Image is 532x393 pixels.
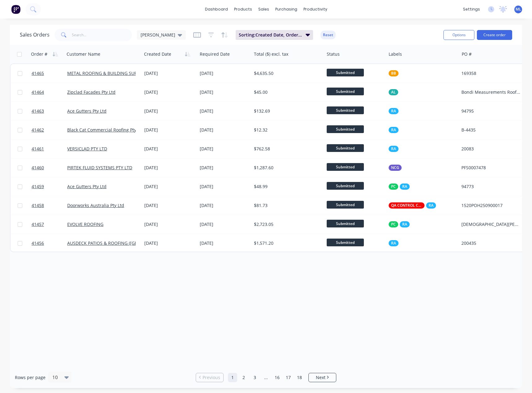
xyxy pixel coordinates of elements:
[67,51,100,57] div: Customer Name
[254,221,318,227] div: $2,723.05
[250,373,259,382] a: Page 3
[32,121,67,139] a: 41462
[67,221,103,227] a: EVOLVE ROOFING
[391,70,396,76] span: BB
[32,202,44,209] span: 41458
[273,373,282,382] a: Page 16
[32,215,67,234] a: 41457
[67,146,107,152] a: VERSICLAD PTY LTD
[389,221,410,227] button: PCRA
[295,373,304,382] a: Page 18
[67,127,144,133] a: Black Cat Commercial Roofing Pty Ltd
[239,32,302,38] span: Sorting: Created Date, Order #
[462,51,472,57] div: PO #
[144,221,195,227] div: [DATE]
[32,102,67,120] a: 41463
[391,89,396,95] span: AL
[200,202,249,209] div: [DATE]
[389,127,399,133] button: RA
[389,184,410,190] button: PCRA
[200,70,249,76] div: [DATE]
[389,51,402,57] div: Labels
[144,146,195,152] div: [DATE]
[196,374,223,381] a: Previous page
[254,146,318,152] div: $762.58
[461,184,521,190] div: 94773
[327,51,340,57] div: Status
[254,89,318,95] div: $45.00
[32,165,44,171] span: 41460
[200,184,249,190] div: [DATE]
[200,108,249,114] div: [DATE]
[32,158,67,177] a: 41460
[11,5,20,14] img: Factory
[144,70,195,76] div: [DATE]
[391,108,396,114] span: RA
[144,184,195,190] div: [DATE]
[391,240,396,246] span: RA
[200,146,249,152] div: [DATE]
[32,64,67,83] a: 41465
[32,83,67,101] a: 41464
[239,373,248,382] a: Page 2
[254,165,318,171] div: $1,287.60
[461,127,521,133] div: B-4435
[32,240,44,246] span: 41456
[461,221,521,227] div: [DEMOGRAPHIC_DATA][PERSON_NAME]
[202,5,231,14] a: dashboard
[15,374,46,381] span: Rows per page
[144,108,195,114] div: [DATE]
[327,69,364,76] span: Submitted
[200,127,249,133] div: [DATE]
[67,165,132,171] a: PIRTEK FLUID SYSTEMS PTY LTD
[327,144,364,152] span: Submitted
[327,220,364,227] span: Submitted
[200,240,249,246] div: [DATE]
[200,51,230,57] div: Required Date
[67,240,174,246] a: AUSDECK PATIOS & ROOFING ([GEOGRAPHIC_DATA])
[272,5,300,14] div: purchasing
[309,374,336,381] a: Next page
[389,89,398,95] button: AL
[516,6,521,12] span: ML
[391,165,399,171] span: NCG
[254,51,288,57] div: Total ($) excl. tax
[67,184,107,189] a: Ace Gutters Pty Ltd
[141,32,175,38] span: [PERSON_NAME]
[20,32,50,38] h1: Sales Orders
[255,5,272,14] div: sales
[200,89,249,95] div: [DATE]
[144,165,195,171] div: [DATE]
[144,240,195,246] div: [DATE]
[228,373,237,382] a: Page 1 is your current page
[144,202,195,209] div: [DATE]
[461,70,521,76] div: 169358
[254,108,318,114] div: $132.69
[461,240,521,246] div: 200435
[193,373,339,382] ul: Pagination
[284,373,293,382] a: Page 17
[32,177,67,196] a: 41459
[32,89,44,95] span: 41464
[389,108,399,114] button: RA
[461,146,521,152] div: 20083
[391,221,396,227] span: PC
[402,184,407,190] span: RA
[402,221,407,227] span: RA
[254,184,318,190] div: $48.99
[461,108,521,114] div: 94795
[31,51,47,57] div: Order #
[327,163,364,171] span: Submitted
[300,5,330,14] div: productivity
[32,196,67,215] a: 41458
[391,202,422,209] span: QA CONTROL CHECK!
[461,89,521,95] div: Bondi Measurements Roof & L8
[261,373,271,382] a: Jump forward
[391,127,396,133] span: RA
[144,127,195,133] div: [DATE]
[327,182,364,190] span: Submitted
[327,201,364,209] span: Submitted
[32,108,44,114] span: 41463
[32,146,44,152] span: 41461
[327,125,364,133] span: Submitted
